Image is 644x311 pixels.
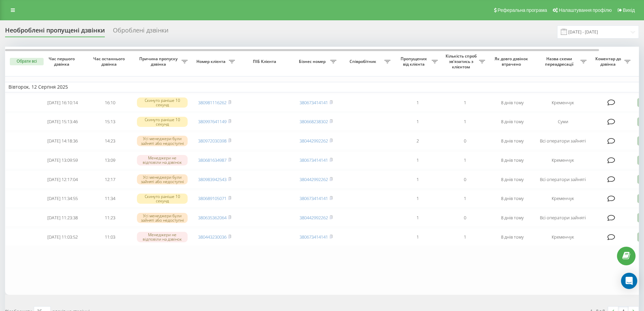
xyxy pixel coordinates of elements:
td: 1 [394,94,441,112]
td: 8 днів тому [488,190,536,208]
td: 8 днів тому [488,132,536,150]
span: Номер клієнта [194,59,229,64]
td: 0 [441,132,488,150]
td: 1 [394,171,441,188]
a: 380442992262 [300,215,328,221]
td: 1 [394,113,441,131]
span: Як довго дзвінок втрачено [494,56,530,67]
span: Співробітник [343,59,384,64]
a: 380689105071 [198,195,226,201]
td: 8 днів тому [488,209,536,227]
a: 380673414141 [300,99,328,106]
span: Час останнього дзвінка [92,56,128,67]
a: 380668238302 [300,118,328,125]
td: 0 [441,171,488,188]
td: Всі оператори зайняті [536,209,590,227]
td: 11:03 [86,228,134,246]
td: 12:17 [86,171,134,188]
a: 380673414141 [300,157,328,163]
td: 1 [441,228,488,246]
td: 8 днів тому [488,171,536,188]
td: [DATE] 15:13:46 [39,113,86,131]
span: Назва схеми переадресації [539,56,580,67]
div: Скинуто раніше 10 секунд [137,194,188,204]
td: 15:13 [86,113,134,131]
td: 1 [441,190,488,208]
td: Кременчук [536,151,590,169]
span: Бізнес номер [296,59,330,64]
td: 8 днів тому [488,94,536,112]
span: Налаштування профілю [559,7,612,13]
td: Всі оператори зайняті [536,132,590,150]
td: 1 [441,151,488,169]
a: 380997641149 [198,118,226,125]
td: Кременчук [536,228,590,246]
a: 380983942543 [198,176,226,182]
td: 8 днів тому [488,151,536,169]
div: Оброблені дзвінки [113,27,168,37]
span: Коментар до дзвінка [593,56,624,67]
td: 16:10 [86,94,134,112]
div: Усі менеджери були зайняті або недоступні [137,213,188,223]
a: 380635362064 [198,215,226,221]
td: 1 [394,228,441,246]
td: 1 [394,151,441,169]
td: 0 [441,209,488,227]
td: Кременчук [536,190,590,208]
td: [DATE] 12:17:04 [39,171,86,188]
td: [DATE] 16:10:14 [39,94,86,112]
td: [DATE] 11:34:55 [39,190,86,208]
td: Кременчук [536,94,590,112]
button: Обрати всі [10,58,44,65]
a: 380442992262 [300,138,328,144]
a: 380442992262 [300,176,328,182]
a: 380681634987 [198,157,226,163]
td: 13:09 [86,151,134,169]
td: Всі оператори зайняті [536,171,590,188]
div: Менеджери не відповіли на дзвінок [137,155,188,165]
a: 380972030398 [198,138,226,144]
td: [DATE] 11:03:52 [39,228,86,246]
td: 8 днів тому [488,113,536,131]
div: Open Intercom Messenger [621,273,637,289]
td: 1 [441,94,488,112]
td: Суми [536,113,590,131]
div: Усі менеджери були зайняті або недоступні [137,136,188,146]
td: 1 [441,113,488,131]
div: Менеджери не відповіли на дзвінок [137,232,188,242]
td: 14:23 [86,132,134,150]
span: ПІБ Клієнта [244,59,287,64]
td: 1 [394,209,441,227]
span: Реферальна програма [498,7,547,13]
div: Необроблені пропущені дзвінки [5,27,105,37]
span: Вихід [623,7,635,13]
a: 380673414141 [300,195,328,201]
td: 11:34 [86,190,134,208]
td: 8 днів тому [488,228,536,246]
a: 380673414141 [300,234,328,240]
td: [DATE] 11:23:38 [39,209,86,227]
div: Скинуто раніше 10 секунд [137,117,188,127]
a: 380443230036 [198,234,226,240]
span: Кількість спроб зв'язатись з клієнтом [445,53,479,69]
div: Скинуто раніше 10 секунд [137,97,188,108]
td: 1 [394,190,441,208]
a: 380981116262 [198,99,226,106]
td: [DATE] 14:18:36 [39,132,86,150]
div: Усі менеджери були зайняті або недоступні [137,174,188,184]
td: 2 [394,132,441,150]
span: Причина пропуску дзвінка [137,56,182,67]
td: 11:23 [86,209,134,227]
span: Пропущених від клієнта [397,56,432,67]
td: [DATE] 13:09:59 [39,151,86,169]
span: Час першого дзвінка [44,56,81,67]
